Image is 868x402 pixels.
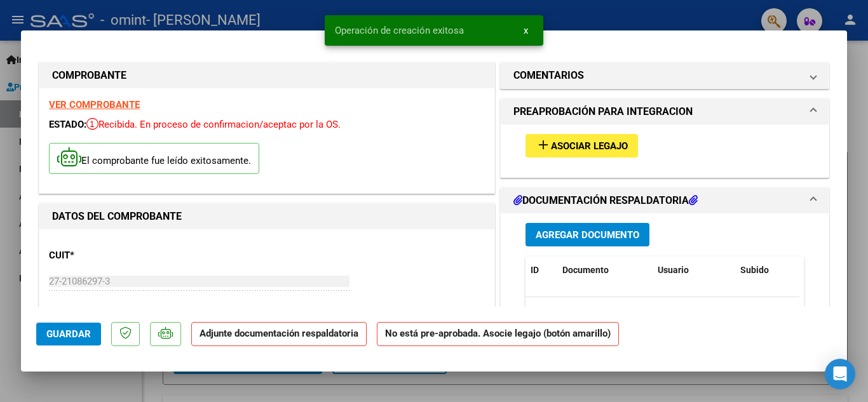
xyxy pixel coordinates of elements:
mat-expansion-panel-header: DOCUMENTACIÓN RESPALDATORIA [501,188,829,213]
span: Documento [562,265,609,275]
span: Agregar Documento [536,229,639,241]
button: Agregar Documento [526,223,649,246]
datatable-header-cell: Acción [799,257,862,284]
span: Asociar Legajo [551,140,628,152]
datatable-header-cell: Subido [735,257,799,284]
div: Open Intercom Messenger [825,359,855,389]
span: Subido [740,265,769,275]
span: ESTADO: [49,119,86,130]
div: No data to display [526,297,799,329]
datatable-header-cell: Usuario [653,257,735,284]
datatable-header-cell: ID [526,257,557,284]
span: Operación de creación exitosa [335,24,464,37]
span: Recibida. En proceso de confirmacion/aceptac por la OS. [86,119,341,130]
mat-expansion-panel-header: COMENTARIOS [501,63,829,88]
div: PREAPROBACIÓN PARA INTEGRACION [501,124,829,177]
h1: DOCUMENTACIÓN RESPALDATORIA [513,193,698,208]
p: El comprobante fue leído exitosamente. [49,143,259,174]
button: x [513,19,538,42]
span: Guardar [46,328,91,340]
strong: COMPROBANTE [52,69,126,81]
datatable-header-cell: Documento [557,257,653,284]
span: ID [531,265,539,275]
strong: No está pre-aprobada. Asocie legajo (botón amarillo) [377,322,619,347]
strong: DATOS DEL COMPROBANTE [52,210,182,222]
h1: COMENTARIOS [513,68,584,83]
mat-icon: add [536,137,551,152]
h1: PREAPROBACIÓN PARA INTEGRACION [513,104,693,119]
a: VER COMPROBANTE [49,99,140,111]
strong: Adjunte documentación respaldatoria [200,328,358,339]
span: x [524,25,528,36]
button: Asociar Legajo [526,134,638,157]
span: Usuario [658,265,689,275]
p: CUIT [49,248,180,263]
mat-expansion-panel-header: PREAPROBACIÓN PARA INTEGRACION [501,99,829,124]
button: Guardar [36,323,101,345]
